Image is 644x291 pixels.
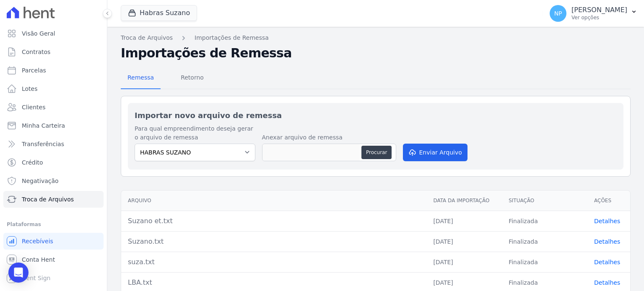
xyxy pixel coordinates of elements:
[22,140,64,148] span: Transferências
[22,177,59,185] span: Negativação
[554,10,562,16] span: NP
[594,218,620,224] a: Detalhes
[195,33,269,42] a: Importações de Remessa
[426,231,502,252] td: [DATE]
[128,278,420,288] div: LBA.txt
[3,25,104,42] a: Visão Geral
[7,219,100,229] div: Plataformas
[3,154,104,171] a: Crédito
[22,237,53,245] span: Recebíveis
[22,48,50,56] span: Contratos
[22,121,65,130] span: Minha Carteira
[594,259,620,265] a: Detalhes
[22,66,46,75] span: Parcelas
[121,191,426,211] th: Arquivo
[571,14,627,21] p: Ver opções
[3,80,104,97] a: Lotes
[403,144,467,161] button: Enviar Arquivo
[135,110,617,121] h2: Importar novo arquivo de remessa
[594,279,620,286] a: Detalhes
[594,238,620,245] a: Detalhes
[3,117,104,134] a: Minha Carteira
[502,211,587,231] td: Finalizada
[22,29,55,38] span: Visão Geral
[121,33,173,42] a: Troca de Arquivos
[22,255,55,264] span: Conta Hent
[3,191,104,208] a: Troca de Arquivos
[174,67,210,89] a: Retorno
[3,44,104,60] a: Contratos
[502,231,587,252] td: Finalizada
[176,69,209,86] span: Retorno
[502,252,587,272] td: Finalizada
[571,6,627,14] p: [PERSON_NAME]
[128,216,420,226] div: Suzano et.txt
[3,62,104,79] a: Parcelas
[22,195,74,203] span: Troca de Arquivos
[122,69,159,86] span: Remessa
[262,133,396,142] label: Anexar arquivo de remessa
[135,124,255,142] label: Para qual empreendimento deseja gerar o arquivo de remessa
[121,67,210,89] nav: Tab selector
[587,191,630,211] th: Ações
[426,211,502,231] td: [DATE]
[8,263,29,283] div: Open Intercom Messenger
[3,251,104,268] a: Conta Hent
[128,237,420,247] div: Suzano.txt
[502,191,587,211] th: Situação
[128,257,420,267] div: suza.txt
[3,233,104,250] a: Recebíveis
[426,191,502,211] th: Data da Importação
[3,99,104,116] a: Clientes
[22,103,45,111] span: Clientes
[3,136,104,152] a: Transferências
[426,252,502,272] td: [DATE]
[121,33,631,42] nav: Breadcrumb
[121,5,197,21] button: Habras Suzano
[3,173,104,189] a: Negativação
[22,158,43,167] span: Crédito
[121,67,161,89] a: Remessa
[361,146,392,159] button: Procurar
[22,85,38,93] span: Lotes
[543,2,644,25] button: NP [PERSON_NAME] Ver opções
[121,46,631,61] h2: Importações de Remessa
